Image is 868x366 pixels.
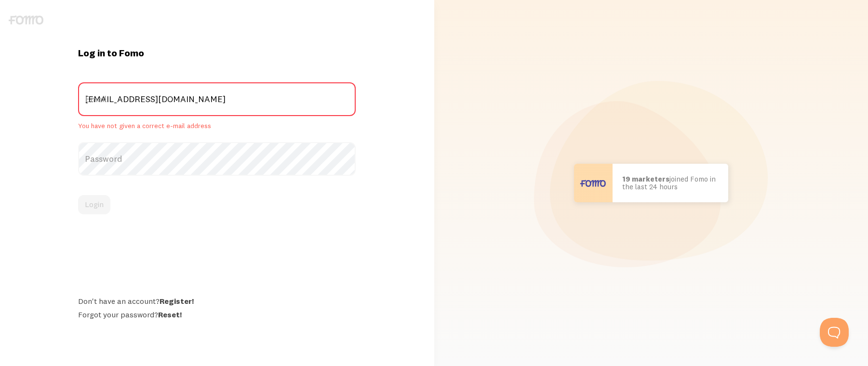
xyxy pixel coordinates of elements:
[574,164,613,202] img: User avatar
[78,122,356,131] span: You have not given a correct e-mail address
[78,142,356,176] label: Password
[78,47,356,59] h1: Log in to Fomo
[78,310,356,319] div: Forgot your password?
[158,310,182,319] a: Reset!
[820,318,849,347] iframe: Help Scout Beacon - Open
[78,296,356,306] div: Don't have an account?
[160,296,194,306] a: Register!
[9,15,43,25] img: fomo-logo-gray-b99e0e8ada9f9040e2984d0d95b3b12da0074ffd48d1e5cb62ac37fc77b0b268.svg
[622,175,719,191] p: joined Fomo in the last 24 hours
[622,174,669,183] b: 19 marketers
[78,82,356,116] label: Email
